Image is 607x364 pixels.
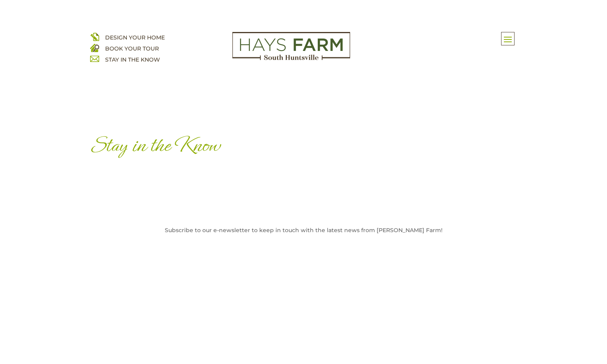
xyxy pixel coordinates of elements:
h1: Stay in the Know [90,133,517,161]
a: DESIGN YOUR HOME [105,34,165,41]
p: Subscribe to our e-newsletter to keep in touch with the latest news from [PERSON_NAME] Farm! [133,225,474,236]
img: design your home [90,32,99,41]
a: BOOK YOUR TOUR [105,45,159,52]
a: STAY IN THE KNOW [105,56,160,63]
img: Logo [232,32,350,60]
img: book your home tour [90,43,99,52]
a: hays farm homes huntsville development [232,55,350,62]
